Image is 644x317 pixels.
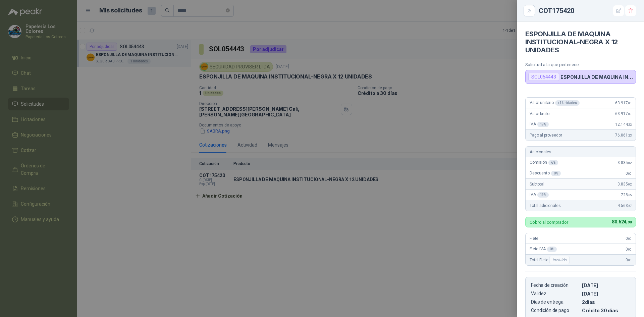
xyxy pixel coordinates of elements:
span: ,65 [628,193,632,197]
span: 0 [626,258,632,262]
button: Close [525,7,533,15]
div: COT175420 [539,5,636,16]
span: 0 [626,171,632,176]
div: SOL054443 [528,73,559,81]
span: 0 [626,247,632,252]
span: ,02 [628,161,632,165]
span: 0 [626,236,632,241]
div: 6 % [548,160,558,165]
div: x 1 Unidades [555,100,580,106]
span: 4.563 [618,203,632,208]
span: Flete IVA [530,247,557,252]
span: Valor unitario [530,100,580,106]
div: 19 % [537,192,549,198]
span: ,23 [628,123,632,126]
p: Días de entrega [531,299,579,305]
div: Incluido [549,256,570,264]
span: 63.917 [615,111,632,116]
p: ESPONJILLA DE MAQUINA INSTITUCIONAL-NEGRA X 12 UNIDADES [560,74,633,80]
p: 2 dias [582,299,630,305]
p: Condición de pago [531,308,579,313]
span: 12.144 [615,122,632,127]
p: Validez [531,291,579,297]
p: Solicitud a la que pertenece [525,62,636,67]
span: ,00 [628,258,632,262]
p: Cobro al comprador [530,220,568,224]
span: 63.917 [615,101,632,105]
div: 0 % [547,247,557,252]
span: Flete [530,236,538,241]
div: 0 % [551,171,561,176]
div: Total adicionales [526,200,636,211]
span: ,00 [628,248,632,251]
p: Fecha de creación [531,282,579,288]
span: Valor bruto [530,111,549,116]
span: ,00 [628,101,632,105]
p: Crédito 30 días [582,308,630,313]
div: Adicionales [526,147,636,157]
span: Total Flete [530,256,571,264]
div: 19 % [537,122,549,127]
span: 3.835 [618,182,632,187]
p: [DATE] [582,282,630,288]
span: ,00 [628,112,632,116]
span: ,23 [628,134,632,137]
span: IVA [530,192,549,198]
span: 80.624 [612,219,632,224]
span: ,00 [628,172,632,175]
h4: ESPONJILLA DE MAQUINA INSTITUCIONAL-NEGRA X 12 UNIDADES [525,30,636,54]
span: 728 [621,193,632,197]
span: ,90 [626,220,632,224]
span: ,67 [628,204,632,208]
p: [DATE] [582,291,630,297]
span: ,02 [628,182,632,186]
span: Comisión [530,160,558,165]
span: Pago al proveedor [530,133,562,138]
span: 3.835 [618,160,632,165]
span: Descuento [530,171,561,176]
span: 76.061 [615,133,632,138]
span: Subtotal [530,182,544,187]
span: IVA [530,122,549,127]
span: ,00 [628,237,632,241]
